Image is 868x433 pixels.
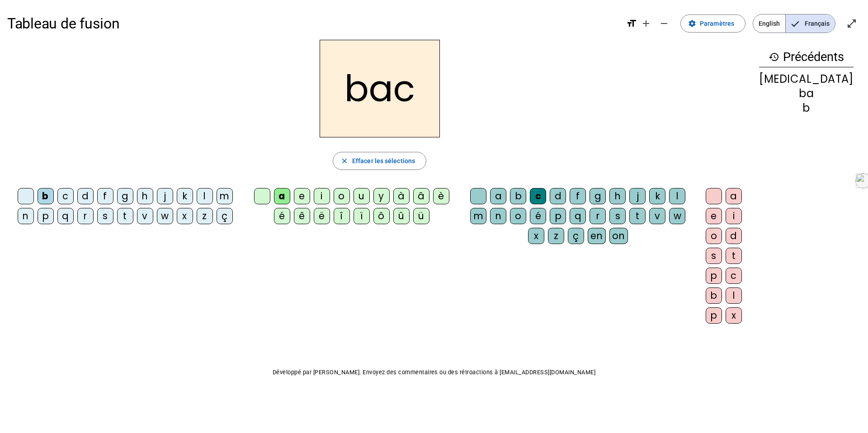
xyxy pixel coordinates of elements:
[629,208,646,224] div: t
[77,208,94,224] div: r
[413,188,429,204] div: â
[726,307,742,324] div: x
[352,155,415,166] span: Effacer les sélections
[706,268,722,284] div: p
[655,14,673,33] button: Diminuer la taille de la police
[57,188,74,204] div: c
[177,188,193,204] div: k
[294,208,310,224] div: ê
[629,188,646,204] div: j
[726,268,742,284] div: c
[157,188,173,204] div: j
[726,248,742,264] div: t
[706,287,722,304] div: b
[846,18,857,29] mat-icon: open_in_full
[57,208,74,224] div: q
[334,188,350,204] div: o
[669,208,685,224] div: w
[294,188,310,204] div: e
[609,228,628,244] div: on
[590,188,606,204] div: g
[753,14,785,33] span: English
[759,103,854,113] div: b
[726,228,742,244] div: d
[688,19,696,28] mat-icon: settings
[373,188,390,204] div: y
[528,228,544,244] div: x
[659,18,670,29] mat-icon: remove
[637,14,655,33] button: Augmenter la taille de la police
[197,188,213,204] div: l
[568,228,584,244] div: ç
[550,188,566,204] div: d
[393,208,410,224] div: û
[726,287,742,304] div: l
[680,14,745,33] button: Paramètres
[157,208,173,224] div: w
[137,188,153,204] div: h
[7,367,861,378] p: Développé par [PERSON_NAME]. Envoyez des commentaires ou des rétroactions à [EMAIL_ADDRESS][DOMAI...
[706,307,722,324] div: p
[609,188,626,204] div: h
[706,208,722,224] div: e
[570,208,586,224] div: q
[510,188,526,204] div: b
[609,208,626,224] div: s
[786,14,835,33] span: Français
[590,208,606,224] div: r
[7,9,619,38] h1: Tableau de fusion
[769,52,779,62] mat-icon: history
[759,74,854,85] div: [MEDICAL_DATA]
[314,188,330,204] div: i
[97,188,113,204] div: f
[706,228,722,244] div: o
[626,18,637,29] mat-icon: format_size
[843,14,861,33] button: Entrer en plein écran
[38,188,54,204] div: b
[570,188,586,204] div: f
[320,40,440,137] h2: bac
[177,208,193,224] div: x
[117,188,133,204] div: g
[373,208,390,224] div: ô
[700,18,734,29] span: Paramètres
[340,157,349,165] mat-icon: close
[197,208,213,224] div: z
[433,188,449,204] div: è
[530,188,546,204] div: c
[726,208,742,224] div: i
[354,208,370,224] div: ï
[510,208,526,224] div: o
[706,248,722,264] div: s
[333,152,426,170] button: Effacer les sélections
[641,18,651,29] mat-icon: add
[588,228,606,244] div: en
[274,208,290,224] div: é
[314,208,330,224] div: ë
[530,208,546,224] div: é
[669,188,685,204] div: l
[753,14,835,33] mat-button-toggle-group: Language selection
[550,208,566,224] div: p
[726,188,742,204] div: a
[413,208,429,224] div: ü
[137,208,153,224] div: v
[18,208,34,224] div: n
[217,208,233,224] div: ç
[759,47,854,67] h3: Précédents
[97,208,113,224] div: s
[274,188,290,204] div: a
[490,208,506,224] div: n
[117,208,133,224] div: t
[38,208,54,224] div: p
[77,188,94,204] div: d
[548,228,564,244] div: z
[759,88,854,99] div: ba
[649,208,665,224] div: v
[490,188,506,204] div: a
[393,188,410,204] div: à
[649,188,665,204] div: k
[217,188,233,204] div: m
[470,208,486,224] div: m
[334,208,350,224] div: î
